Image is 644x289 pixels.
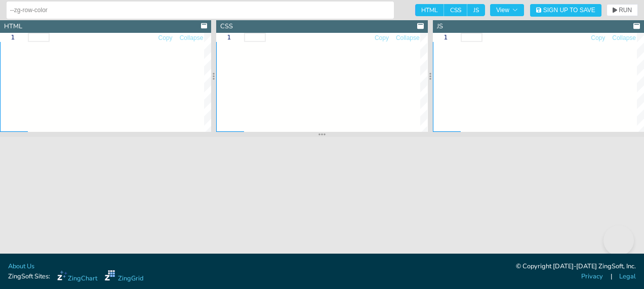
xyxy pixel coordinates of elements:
[444,4,467,16] span: CSS
[158,33,173,43] button: Copy
[105,270,143,283] a: ZingGrid
[516,262,636,272] div: © Copyright [DATE]-[DATE] ZingSoft, Inc.
[374,33,389,43] button: Copy
[179,33,204,43] button: Collapse
[619,7,632,13] span: RUN
[415,4,485,16] div: checkbox-group
[543,7,595,13] span: Sign Up to Save
[611,272,612,281] span: |
[395,33,420,43] button: Collapse
[57,270,97,283] a: ZingChart
[180,35,204,41] span: Collapse
[415,4,444,16] span: HTML
[375,35,389,41] span: Copy
[590,33,606,43] button: Copy
[612,33,636,43] button: Collapse
[496,7,518,13] span: View
[530,4,601,17] button: Sign Up to Save
[612,35,636,41] span: Collapse
[467,4,485,16] span: JS
[437,22,443,31] div: JS
[158,35,173,41] span: Copy
[396,35,420,41] span: Collapse
[216,33,231,42] div: 1
[8,262,34,271] a: About Us
[433,33,448,42] div: 1
[10,2,390,18] input: Untitled Demo
[607,4,638,16] button: RUN
[4,22,22,31] div: HTML
[490,4,524,16] button: View
[581,272,603,281] a: Privacy
[619,272,636,281] a: Legal
[8,272,50,281] span: ZingSoft Sites:
[591,35,605,41] span: Copy
[220,22,233,31] div: CSS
